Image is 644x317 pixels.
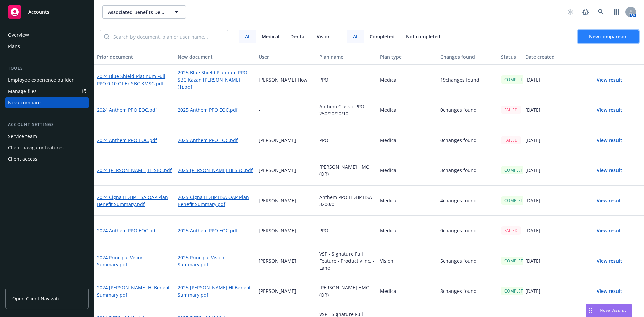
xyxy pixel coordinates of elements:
span: Associated Benefits Design [108,9,166,16]
div: COMPLETED [501,287,532,295]
div: Plan type [380,53,435,60]
a: 2025 Anthem PPO EOC.pdf [178,137,238,144]
div: COMPLETED [501,166,532,174]
div: PPO [317,125,377,155]
span: Nova Assist [600,307,626,313]
a: Search [594,5,608,19]
p: [PERSON_NAME] [259,137,296,144]
div: Anthem PPO HDHP HSA 3200/0 [317,186,377,216]
div: PPO [317,65,377,95]
div: FAILED [501,106,521,114]
span: Open Client Navigator [12,295,62,302]
span: Accounts [28,9,49,15]
a: Service team [5,131,89,142]
p: [PERSON_NAME] [259,257,296,264]
div: Nova compare [8,97,41,108]
div: Account settings [5,121,89,128]
a: 2025 [PERSON_NAME] HI Benefit Summary.pdf [178,284,253,298]
button: View result [586,194,633,207]
button: View result [586,134,633,147]
button: View result [586,254,633,268]
span: Dental [290,33,306,40]
button: View result [586,224,633,237]
button: Prior document [94,49,175,65]
button: View result [586,103,633,117]
div: New document [178,53,253,60]
p: [PERSON_NAME] [259,167,296,174]
a: Plans [5,41,89,52]
p: [DATE] [525,197,540,204]
div: Client access [8,154,37,164]
a: 2024 Anthem PPO EOC.pdf [97,227,157,234]
button: Nova Assist [586,304,632,317]
a: 2025 Blue Shield Platinum PPO SBC Kazan [PERSON_NAME] (1).pdf [178,69,253,90]
span: Medical [262,33,279,40]
a: 2024 [PERSON_NAME] HI Benefit Summary.pdf [97,284,172,298]
div: Changes found [440,53,496,60]
p: [DATE] [525,76,540,83]
div: User [259,53,314,60]
div: Plans [8,41,20,52]
p: 0 changes found [440,227,477,234]
div: Service team [8,131,37,142]
div: PPO [317,216,377,246]
div: Vision [377,246,438,276]
div: Drag to move [586,304,594,317]
div: Manage files [8,86,37,97]
div: Overview [8,30,29,40]
p: [DATE] [525,167,540,174]
button: View result [586,73,633,87]
span: Completed [370,33,395,40]
a: Switch app [610,5,623,19]
a: Report a Bug [579,5,592,19]
div: [PERSON_NAME] HMO (OR) [317,276,377,306]
button: Date created [523,49,583,65]
a: Manage files [5,86,89,97]
div: Client navigator features [8,142,64,153]
p: [DATE] [525,227,540,234]
span: Vision [317,33,331,40]
p: [DATE] [525,257,540,264]
p: 8 changes found [440,287,477,295]
p: 19 changes found [440,76,479,83]
p: 0 changes found [440,137,477,144]
span: All [353,33,359,40]
div: [PERSON_NAME] HMO (OR) [317,155,377,186]
button: Changes found [438,49,498,65]
a: 2025 Principal Vision Summary.pdf [178,254,253,268]
div: Plan name [319,53,375,60]
svg: Search [104,34,109,39]
button: Plan type [377,49,438,65]
div: Medical [377,125,438,155]
div: Medical [377,155,438,186]
a: 2024 Blue Shield Platinum Full PPO 0 10 OffEx SBC KMSG.pdf [97,73,172,87]
div: Prior document [97,53,172,60]
a: Start snowing [563,5,577,19]
div: COMPLETED [501,75,532,84]
a: Client navigator features [5,142,89,153]
a: 2025 Anthem PPO EOC.pdf [178,227,238,234]
div: Medical [377,276,438,306]
span: Not completed [406,33,440,40]
div: VSP - Signature Full Feature - Productiv Inc. - Lane [317,246,377,276]
div: Anthem Classic PPO 250/20/20/10 [317,95,377,125]
div: Tools [5,65,89,72]
a: 2024 Principal Vision Summary.pdf [97,254,172,268]
div: Status [501,53,520,60]
button: View result [586,284,633,298]
div: Employee experience builder [8,74,74,85]
p: 4 changes found [440,197,477,204]
a: 2025 Cigna HDHP HSA OAP Plan Benefit Summary.pdf [178,194,253,208]
div: COMPLETED [501,257,532,265]
a: 2024 Cigna HDHP HSA OAP Plan Benefit Summary.pdf [97,194,172,208]
p: [DATE] [525,106,540,113]
button: Plan name [317,49,377,65]
a: 2025 Anthem PPO EOC.pdf [178,106,238,113]
button: Associated Benefits Design [102,5,186,19]
p: [DATE] [525,287,540,295]
div: Medical [377,65,438,95]
p: - [259,106,260,113]
a: Accounts [5,3,89,21]
p: [PERSON_NAME] [259,227,296,234]
div: Date created [525,53,581,60]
